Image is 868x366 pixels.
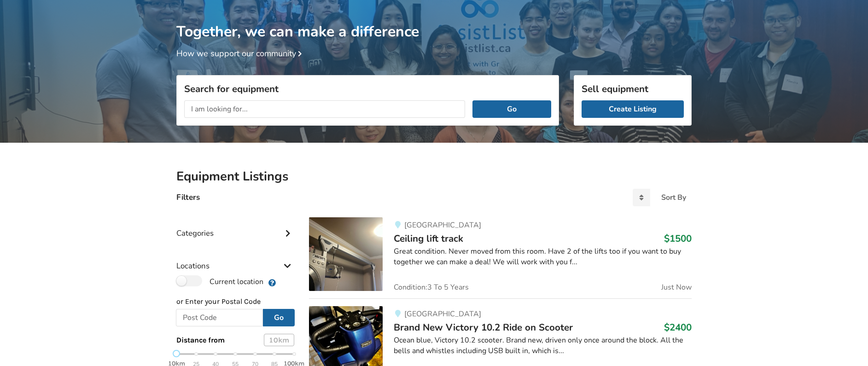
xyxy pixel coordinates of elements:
[176,309,263,326] input: Post Code
[394,246,692,267] div: Great condition. Never moved from this room. Have 2 of the lifts too if you want to buy together ...
[661,194,686,201] div: Sort By
[394,284,469,291] span: Condition: 3 To 5 Years
[176,336,225,344] span: Distance from
[176,210,294,243] div: Categories
[176,192,200,203] h4: Filters
[664,321,692,333] h3: $2400
[184,83,551,95] h3: Search for equipment
[176,243,294,275] div: Locations
[309,217,692,298] a: transfer aids-ceiling lift track[GEOGRAPHIC_DATA]Ceiling lift track$1500Great condition. Never mo...
[176,48,305,59] a: How we support our community
[176,275,263,287] label: Current location
[664,232,692,244] h3: $1500
[394,335,692,356] div: Ocean blue, Victory 10.2 scooter. Brand new, driven only once around the block. All the bells and...
[472,100,551,118] button: Go
[582,100,684,118] a: Create Listing
[661,284,692,291] span: Just Now
[404,220,481,230] span: [GEOGRAPHIC_DATA]
[184,100,465,118] input: I am looking for...
[394,321,573,334] span: Brand New Victory 10.2 Ride on Scooter
[263,309,295,326] button: Go
[176,296,294,307] p: or Enter your Postal Code
[582,83,684,95] h3: Sell equipment
[264,334,294,346] div: 10 km
[176,168,692,185] h2: Equipment Listings
[309,217,383,291] img: transfer aids-ceiling lift track
[404,309,481,319] span: [GEOGRAPHIC_DATA]
[394,232,463,245] span: Ceiling lift track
